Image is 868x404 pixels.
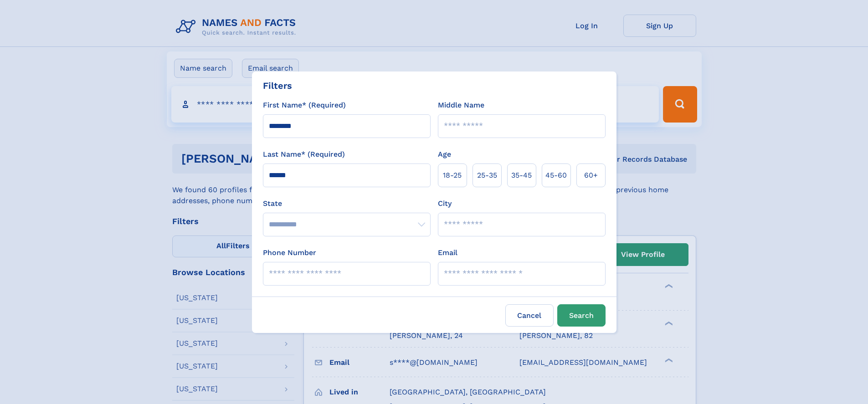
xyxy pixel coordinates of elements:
label: Phone Number [263,247,316,258]
div: Filters [263,79,292,92]
label: Middle Name [438,100,484,111]
span: 45‑60 [545,170,567,181]
button: Search [557,304,606,327]
label: City [438,198,452,209]
label: State [263,198,431,209]
label: Last Name* (Required) [263,149,345,160]
label: Email [438,247,457,258]
label: Age [438,149,451,160]
span: 35‑45 [511,170,532,181]
span: 25‑35 [477,170,497,181]
span: 18‑25 [443,170,462,181]
label: Cancel [505,304,554,327]
label: First Name* (Required) [263,100,346,111]
span: 60+ [584,170,598,181]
